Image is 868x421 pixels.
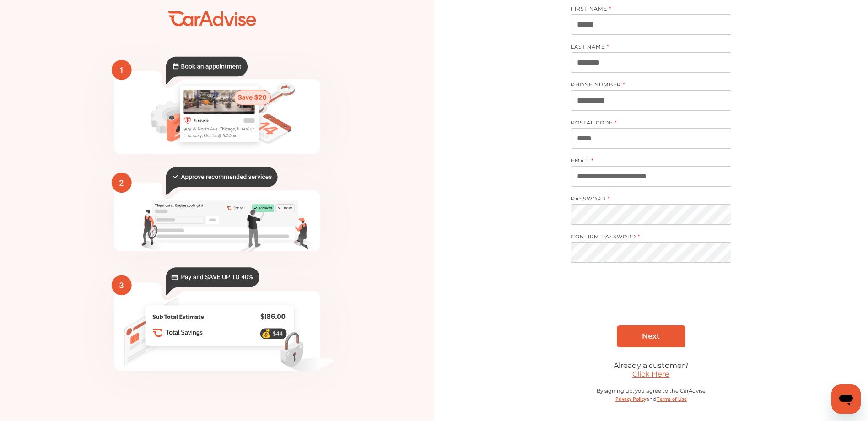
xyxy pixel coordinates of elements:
[617,325,685,347] a: Next
[571,157,722,166] label: EMAIL
[571,233,722,242] label: CONFIRM PASSWORD
[571,5,722,14] label: FIRST NAME
[615,394,646,403] a: Privacy Policy
[632,370,669,378] a: Click Here
[582,283,721,318] iframe: reCAPTCHA
[831,384,861,414] iframe: Button to launch messaging window
[657,394,687,403] a: Terms of Use
[571,43,722,52] label: LAST NAME
[571,195,722,204] label: PASSWORD
[571,119,722,128] label: POSTAL CODE
[642,332,660,340] span: Next
[261,329,271,338] text: 💰
[571,388,731,412] div: By signing up, you agree to the CarAdvise and
[571,81,722,90] label: PHONE NUMBER
[571,361,731,370] div: Already a customer?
